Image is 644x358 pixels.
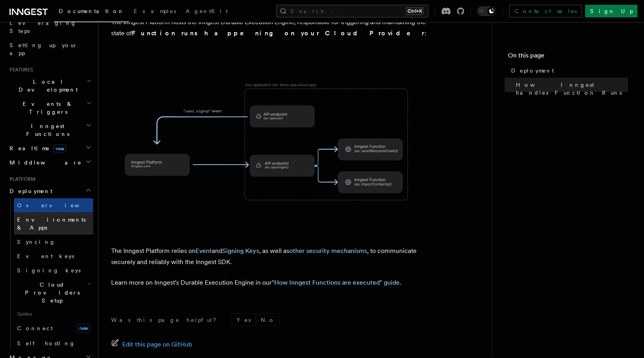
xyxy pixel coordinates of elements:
[17,267,81,274] span: Signing keys
[111,59,429,225] img: The Inngest Platform communicates with your deployed Inngest Functions by sending requests to you...
[222,247,259,255] a: Signing Keys
[17,253,74,259] span: Event keys
[6,67,33,73] span: Features
[10,42,78,56] span: Setting up your app
[111,316,222,324] p: Was this page helpful?
[111,245,429,268] p: The Inngest Platform relies on and , as well as , to communicate securely and reliably with the I...
[6,155,93,170] button: Middleware
[513,78,628,100] a: How Inngest handles Function Runs
[111,277,429,288] p: Learn more on Inngest's Durable Execution Engine in our .
[17,216,86,231] span: Environments & Apps
[508,63,628,78] a: Deployment
[53,144,66,153] span: new
[14,198,93,213] a: Overview
[14,249,93,263] a: Event keys
[477,6,496,16] button: Toggle dark mode
[6,122,86,138] span: Inngest Functions
[134,8,176,14] span: Examples
[508,51,628,63] h4: On this page
[276,5,429,17] button: Search...Ctrl+K
[585,5,638,17] a: Sign Up
[511,67,554,75] span: Deployment
[6,97,93,119] button: Events & Triggers
[6,187,52,195] span: Deployment
[14,308,93,320] span: Guides
[6,119,93,141] button: Inngest Functions
[17,239,56,245] span: Syncing
[6,141,93,155] button: Realtimenew
[6,100,87,116] span: Events & Triggers
[289,247,367,255] a: other security mechanisms
[14,281,88,304] span: Cloud Providers Setup
[14,278,93,308] button: Cloud Providers Setup
[196,247,212,255] a: Event
[17,340,75,347] span: Self hosting
[186,8,228,14] span: AgentKit
[129,2,181,21] a: Examples
[6,16,93,38] a: Leveraging Steps
[6,38,93,60] a: Setting up your app
[256,314,280,326] button: No
[14,336,93,350] a: Self hosting
[77,324,90,333] span: new
[272,279,400,286] a: "How Inngest Functions are executed" guide
[516,81,628,97] span: How Inngest handles Function Runs
[54,2,129,22] a: Documentation
[509,5,582,17] a: Contact sales
[17,325,53,331] span: Connect
[181,2,233,21] a: AgentKit
[6,78,87,94] span: Local Development
[132,29,425,37] strong: Function runs happening on your Cloud Provider
[14,320,93,336] a: Connectnew
[232,314,256,326] button: Yes
[6,176,36,182] span: Platform
[17,202,99,209] span: Overview
[6,184,93,198] button: Deployment
[14,235,93,249] a: Syncing
[111,17,429,39] p: The Inngest Platform hosts the Inngest Durable Execution Engine, responsible for triggering and m...
[14,263,93,278] a: Signing keys
[6,198,93,350] div: Deployment
[59,8,124,14] span: Documentation
[122,339,192,350] span: Edit this page on GitHub
[406,7,424,15] kbd: Ctrl+K
[6,159,82,167] span: Middleware
[6,75,93,97] button: Local Development
[14,213,93,235] a: Environments & Apps
[111,339,192,350] a: Edit this page on GitHub
[6,144,66,152] span: Realtime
